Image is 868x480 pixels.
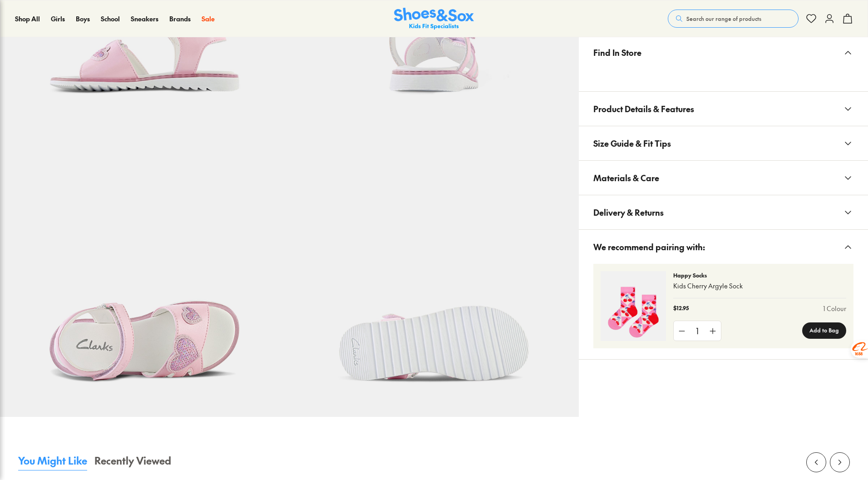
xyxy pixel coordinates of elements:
[289,128,578,417] img: 9-553665_1
[394,8,474,30] a: Shoes & Sox
[202,14,215,24] a: Sale
[673,271,846,279] p: Happy Socks
[394,8,474,30] img: SNS_Logo_Responsive.svg
[673,304,689,313] p: $12.95
[18,453,87,470] button: You Might Like
[169,14,191,24] a: Brands
[686,15,761,23] span: Search our range of products
[202,14,215,23] span: Sale
[76,14,90,24] a: Boys
[823,304,846,313] a: 1 Colour
[579,230,868,264] button: We recommend pairing with:
[579,161,868,195] button: Materials & Care
[802,322,846,339] button: Add to Bag
[169,14,191,23] span: Brands
[94,453,171,470] button: Recently Viewed
[101,14,120,23] span: School
[690,321,705,341] div: 1
[15,14,40,24] a: Shop All
[101,14,120,24] a: School
[76,14,90,23] span: Boys
[51,14,65,24] a: Girls
[579,92,868,126] button: Product Details & Features
[593,39,641,66] span: Find In Store
[131,14,158,23] span: Sneakers
[593,130,671,157] span: Size Guide & Fit Tips
[593,95,694,122] span: Product Details & Features
[579,35,868,69] button: Find In Store
[593,233,705,260] span: We recommend pairing with:
[579,126,868,160] button: Size Guide & Fit Tips
[593,164,659,191] span: Materials & Care
[593,199,664,226] span: Delivery & Returns
[131,14,158,24] a: Sneakers
[579,195,868,229] button: Delivery & Returns
[601,271,666,341] img: 4-543651_1
[51,14,65,23] span: Girls
[15,14,40,23] span: Shop All
[673,281,846,291] p: Kids Cherry Argyle Sock
[593,69,853,80] iframe: Find in Store
[668,10,799,28] button: Search our range of products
